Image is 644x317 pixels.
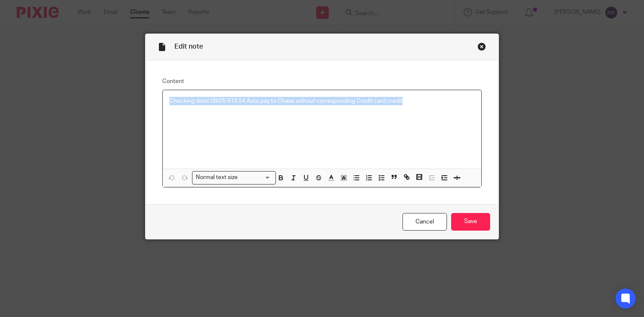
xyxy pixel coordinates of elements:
[194,173,240,182] span: Normal text size
[174,43,203,50] span: Edit note
[451,213,490,231] input: Save
[169,97,475,105] p: Checking debit 08/05 918.54 Auto pay to Chase without corresponding Credit card credit
[162,77,482,86] label: Content
[478,42,486,51] div: Close this dialog window
[402,213,447,231] a: Cancel
[192,171,276,184] div: Search for option
[241,173,271,182] input: Search for option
